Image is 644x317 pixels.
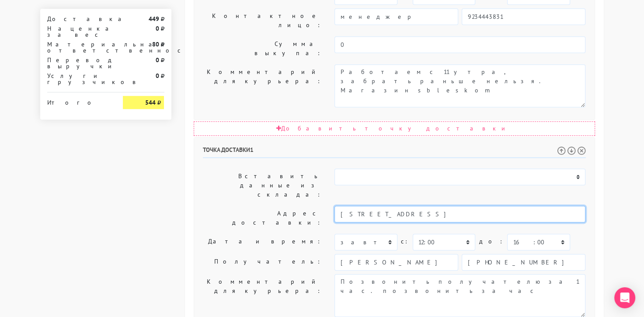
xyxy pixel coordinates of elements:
[250,146,254,154] span: 1
[196,8,328,33] label: Контактное лицо:
[155,56,159,64] strong: 0
[148,15,159,23] strong: 449
[152,40,159,48] strong: 80
[334,8,458,25] input: Имя
[155,25,159,32] strong: 0
[462,254,585,271] input: Телефон
[196,36,328,61] label: Сумма выкупа:
[145,99,155,106] strong: 544
[203,146,586,158] h6: Точка доставки
[41,41,117,53] div: Материальная ответственность
[334,274,585,317] textarea: Позвонить получателю за 1 час. позвонить за час
[196,234,328,250] label: Дата и время:
[334,254,458,271] input: Имя
[196,254,328,271] label: Получатель:
[401,234,409,249] label: c:
[196,274,328,317] label: Комментарий для курьера:
[196,64,328,107] label: Комментарий для курьера:
[196,206,328,230] label: Адрес доставки:
[155,72,159,80] strong: 0
[41,25,117,38] div: Наценка за вес
[41,73,117,85] div: Услуги грузчиков
[41,16,117,22] div: Доставка
[41,57,117,69] div: Перевод выручки
[47,96,110,106] div: Итого
[196,169,328,202] label: Вставить данные из склада:
[479,234,504,249] label: до:
[614,287,635,308] div: Open Intercom Messenger
[462,8,585,25] input: Телефон
[194,121,595,136] div: Добавить точку доставки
